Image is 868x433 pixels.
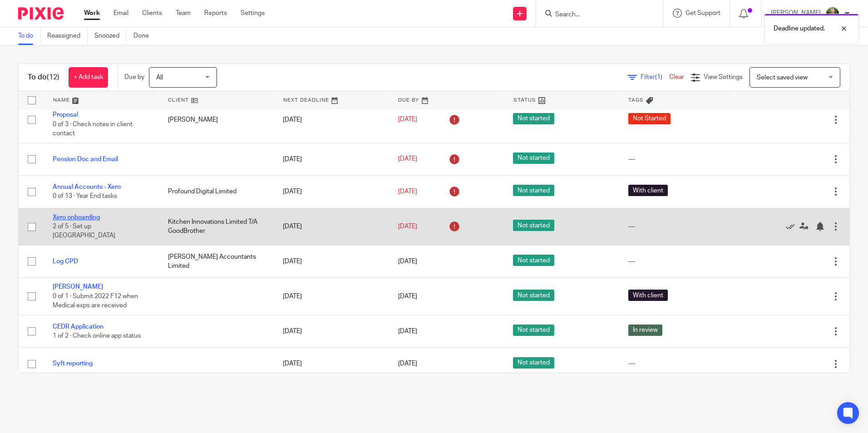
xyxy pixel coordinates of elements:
[398,117,417,123] span: [DATE]
[513,153,554,164] span: Not started
[113,9,128,18] a: Email
[53,214,100,221] a: Xero onboarding
[159,208,274,245] td: Kitchen Innovations Limited T/A GoodBrother
[669,74,684,80] a: Clear
[628,113,671,124] span: Not Started
[53,121,133,137] span: 0 of 3 · Check notes in client contact
[94,27,127,45] a: Snoozed
[398,258,417,265] span: [DATE]
[757,74,808,81] span: Select saved view
[274,348,389,380] td: [DATE]
[53,360,93,367] a: Syft reporting
[241,9,265,18] a: Settings
[513,255,554,266] span: Not started
[628,222,725,231] div: ---
[513,290,554,301] span: Not started
[641,74,669,80] span: Filter
[655,74,662,80] span: (1)
[274,143,389,175] td: [DATE]
[53,324,104,330] a: CEDR Application
[159,176,274,208] td: Profound Digital Limited
[18,27,40,45] a: To do
[274,246,389,278] td: [DATE]
[628,257,725,266] div: ---
[28,73,59,82] h1: To do
[628,290,668,301] span: With client
[628,359,725,368] div: ---
[18,7,64,20] img: Pixie
[704,74,743,80] span: View Settings
[786,222,799,231] a: Mark as done
[398,360,417,367] span: [DATE]
[513,113,554,124] span: Not started
[513,185,554,196] span: Not started
[274,278,389,315] td: [DATE]
[53,184,121,190] a: Annual Accounts - Xero
[774,24,825,33] p: Deadline updated.
[53,284,103,290] a: [PERSON_NAME]
[513,325,554,336] span: Not started
[628,98,644,103] span: Tags
[274,96,389,143] td: [DATE]
[53,223,115,239] span: 2 of 5 · Set up [GEOGRAPHIC_DATA]
[398,328,417,335] span: [DATE]
[398,223,417,230] span: [DATE]
[398,293,417,300] span: [DATE]
[513,357,554,369] span: Not started
[53,258,78,265] a: Log CPD
[628,185,668,196] span: With client
[53,333,141,339] span: 1 of 2 · Check online app status
[274,176,389,208] td: [DATE]
[204,9,227,18] a: Reports
[825,6,840,21] img: download.png
[274,315,389,347] td: [DATE]
[47,27,88,45] a: Reassigned
[628,155,725,164] div: ---
[156,74,163,81] span: All
[513,220,554,231] span: Not started
[398,156,417,162] span: [DATE]
[69,67,108,88] a: + Add task
[398,188,417,195] span: [DATE]
[274,208,389,245] td: [DATE]
[133,27,156,45] a: Done
[124,73,144,82] p: Due by
[159,96,274,143] td: [PERSON_NAME]
[628,325,662,336] span: In review
[47,74,59,81] span: (12)
[53,156,118,162] a: Pension Doc and Email
[53,293,138,309] span: 0 of 1 · Submit 2022 F12 when Medical exps are received
[84,9,100,18] a: Work
[142,9,162,18] a: Clients
[176,9,191,18] a: Team
[53,193,117,199] span: 0 of 13 · Year End tasks
[159,246,274,278] td: [PERSON_NAME] Accountants Limited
